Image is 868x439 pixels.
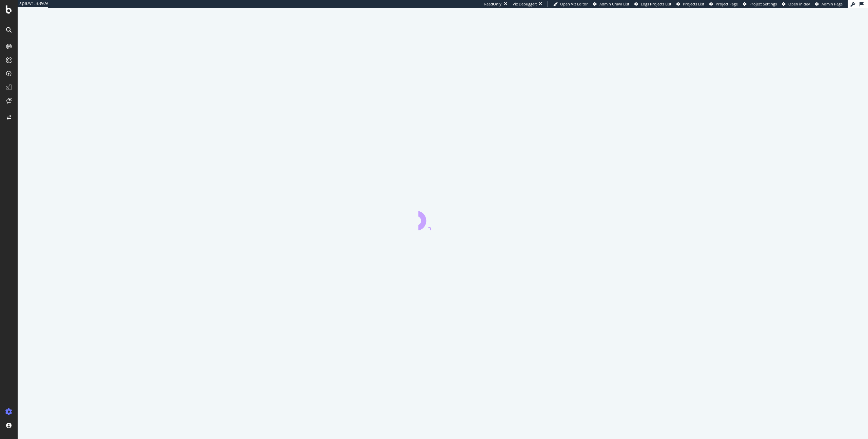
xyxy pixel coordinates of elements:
[743,1,777,7] a: Project Settings
[749,1,777,6] span: Project Settings
[418,206,467,230] div: animation
[815,1,843,7] a: Admin Page
[599,1,629,6] span: Admin Crawl List
[593,1,629,7] a: Admin Crawl List
[560,1,588,6] span: Open Viz Editor
[782,1,810,7] a: Open in dev
[484,1,502,7] div: ReadOnly:
[634,1,671,7] a: Logs Projects List
[553,1,588,7] a: Open Viz Editor
[822,1,843,6] span: Admin Page
[683,1,704,6] span: Projects List
[641,1,671,6] span: Logs Projects List
[709,1,738,7] a: Project Page
[513,1,537,7] div: Viz Debugger:
[716,1,738,6] span: Project Page
[788,1,810,6] span: Open in dev
[676,1,704,7] a: Projects List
